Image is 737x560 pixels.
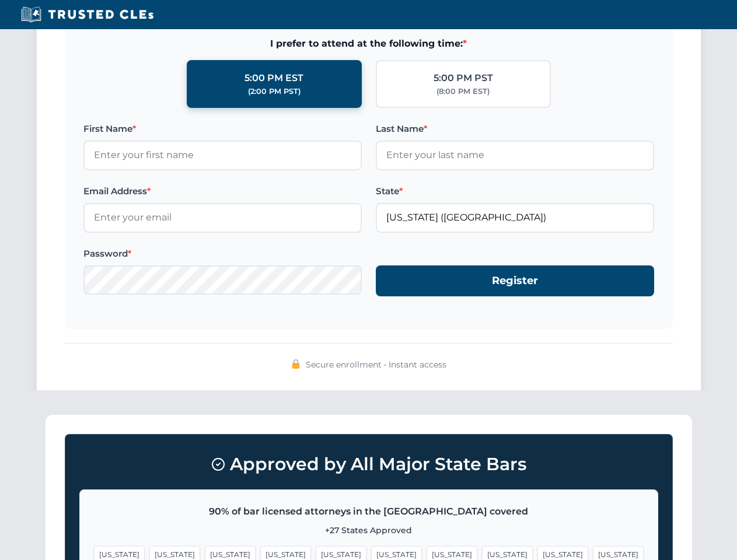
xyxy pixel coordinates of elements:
[248,86,301,97] div: (2:00 PM PST)
[79,449,658,480] h3: Approved by All Major State Bars
[83,184,362,198] label: Email Address
[83,122,362,136] label: First Name
[18,6,157,23] img: Trusted CLEs
[376,141,654,170] input: Enter your last name
[434,71,493,86] div: 5:00 PM PST
[291,359,301,369] img: 🔒
[83,247,362,261] label: Password
[83,203,362,232] input: Enter your email
[94,524,644,537] p: +27 States Approved
[376,265,654,296] button: Register
[244,71,303,86] div: 5:00 PM EST
[306,358,446,371] span: Secure enrollment • Instant access
[376,122,654,136] label: Last Name
[83,141,362,170] input: Enter your first name
[94,504,644,519] p: 90% of bar licensed attorneys in the [GEOGRAPHIC_DATA] covered
[376,203,654,232] input: Florida (FL)
[83,36,654,51] span: I prefer to attend at the following time:
[376,184,654,198] label: State
[436,86,490,97] div: (8:00 PM EST)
